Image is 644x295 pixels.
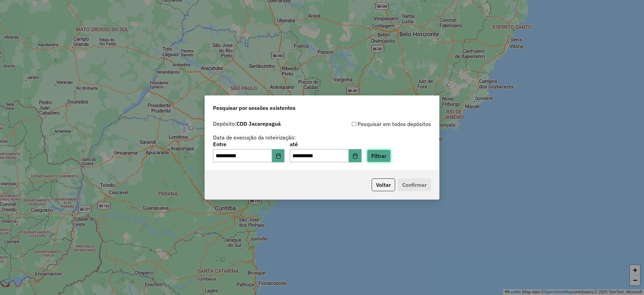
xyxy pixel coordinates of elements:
button: Filtrar [367,150,391,162]
strong: CDD Jacarepaguá [236,120,281,127]
label: Depósito: [213,120,281,128]
button: Choose Date [272,149,285,163]
label: Data de execução da roteirização: [213,133,296,141]
div: Pesquisar em todos depósitos [322,120,431,128]
label: Entre [213,140,284,148]
button: Choose Date [349,149,362,163]
label: até [290,140,361,148]
button: Voltar [372,178,395,191]
span: Pesquisar por sessões existentes [213,104,296,112]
